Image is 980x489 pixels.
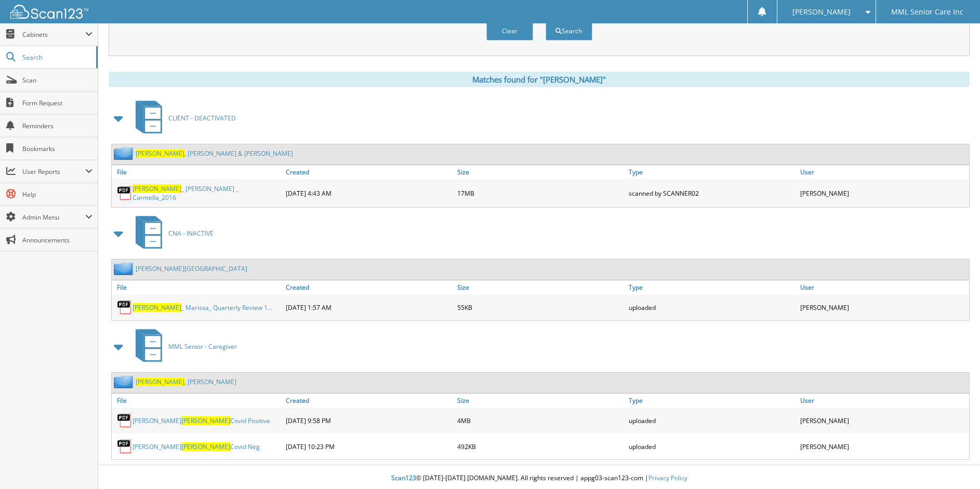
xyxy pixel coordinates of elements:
span: [PERSON_NAME] [136,377,184,386]
span: MML Senior - Caregiver [168,342,237,351]
a: [PERSON_NAME]_ [PERSON_NAME] _ Carmella_2016 [133,184,281,202]
div: [PERSON_NAME] [798,410,969,431]
span: Form Request [22,99,92,107]
span: Bookmarks [22,144,92,153]
span: User Reports [22,167,85,176]
a: File [112,393,283,407]
a: Type [626,393,798,407]
a: File [112,280,283,294]
div: [DATE] 1:57 AM [283,297,455,318]
span: [PERSON_NAME] [133,303,181,312]
img: PDF.png [117,439,133,454]
div: [PERSON_NAME] [798,436,969,457]
img: scan123-logo-white.svg [10,5,88,19]
div: 55KB [455,297,626,318]
div: uploaded [626,410,798,431]
span: MML Senior Care Inc [891,9,963,15]
span: CNA - INACTIVE [168,229,214,238]
a: [PERSON_NAME][PERSON_NAME]Covid Positive [133,416,270,425]
div: 4MB [455,410,626,431]
div: [DATE] 9:58 PM [283,410,455,431]
a: Privacy Policy [648,473,687,482]
img: PDF.png [117,300,133,315]
img: PDF.png [117,413,133,428]
a: Created [283,393,455,407]
button: Clear [486,21,533,40]
span: Announcements [22,236,92,244]
div: uploaded [626,436,798,457]
span: [PERSON_NAME] [136,149,184,158]
span: Cabinets [22,30,85,39]
span: Help [22,190,92,199]
a: [PERSON_NAME]_ Marissa_ Quarterly Review 1... [133,303,272,312]
img: folder2.png [114,147,136,160]
a: [PERSON_NAME][PERSON_NAME]Covid Neg [133,442,260,451]
img: folder2.png [114,375,136,388]
div: [PERSON_NAME] [798,182,969,205]
span: Scan [22,76,92,85]
a: CNA - INACTIVE [129,213,214,254]
a: Size [455,280,626,294]
a: MML Senior - Caregiver [129,326,237,367]
span: Admin Menu [22,213,85,222]
div: Matches found for "[PERSON_NAME]" [109,72,970,87]
a: CLIENT - DEACTIVATED [129,98,236,139]
span: [PERSON_NAME] [133,184,181,193]
span: CLIENT - DEACTIVATED [168,114,236,123]
a: File [112,165,283,179]
div: 17MB [455,182,626,205]
div: scanned by SCANNER02 [626,182,798,205]
div: uploaded [626,297,798,318]
div: [DATE] 10:23 PM [283,436,455,457]
a: Type [626,165,798,179]
a: Type [626,280,798,294]
a: [PERSON_NAME][GEOGRAPHIC_DATA] [136,264,247,273]
span: Reminders [22,121,92,130]
a: Size [455,393,626,407]
a: Size [455,165,626,179]
div: [DATE] 4:43 AM [283,182,455,205]
span: Search [22,53,91,62]
a: Created [283,280,455,294]
a: User [798,165,969,179]
span: [PERSON_NAME] [792,9,851,15]
a: User [798,393,969,407]
div: [PERSON_NAME] [798,297,969,318]
a: Created [283,165,455,179]
img: PDF.png [117,185,133,201]
span: Scan123 [391,473,416,482]
a: [PERSON_NAME], [PERSON_NAME] [136,377,236,386]
span: [PERSON_NAME] [181,442,230,451]
button: Search [546,21,592,40]
span: [PERSON_NAME] [181,416,230,425]
img: folder2.png [114,262,136,275]
a: [PERSON_NAME], [PERSON_NAME] & [PERSON_NAME] [136,149,293,158]
div: 492KB [455,436,626,457]
a: User [798,280,969,294]
iframe: Chat Widget [928,439,980,489]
